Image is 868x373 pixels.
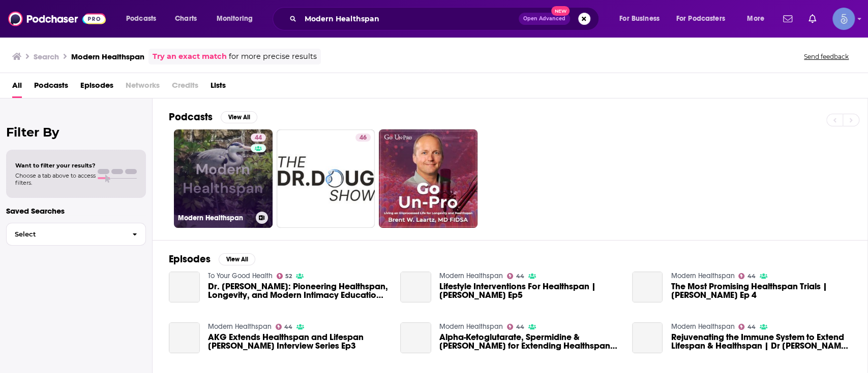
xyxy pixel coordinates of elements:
[670,11,740,27] button: open menu
[632,272,663,302] a: The Most Promising Healthspan Trials | Prof Michael Zemel Ep 4
[119,11,169,27] button: open menu
[439,272,503,280] a: Modern Healthspan
[507,273,524,279] a: 44
[15,162,96,169] span: Want to filter your results?
[301,11,519,27] input: Search podcasts, credits, & more...
[277,273,292,279] a: 52
[126,12,156,26] span: Podcasts
[15,172,96,186] span: Choose a tab above to access filters.
[676,12,725,26] span: For Podcasters
[671,282,851,299] a: The Most Promising Healthspan Trials | Prof Michael Zemel Ep 4
[153,51,227,62] a: Try an exact match
[747,12,764,26] span: More
[671,272,734,280] a: Modern Healthspan
[34,77,68,98] a: Podcasts
[251,133,266,142] a: 44
[832,8,855,30] img: User Profile
[277,129,375,228] a: 46
[439,282,620,299] a: Lifestyle Interventions For Healthspan | Prof Matt Kaeberlein Ep5
[439,333,620,350] a: Alpha-Ketoglutarate, Spermidine & Rapamycin for Extending Healthspan Dr Brian Kennedy Part I
[747,325,756,329] span: 44
[747,274,756,279] span: 44
[671,333,851,350] span: Rejuvenating the Immune System to Extend Lifespan & Healthspan | Dr [PERSON_NAME] Interview
[738,324,756,330] a: 44
[612,11,672,27] button: open menu
[439,322,503,331] a: Modern Healthspan
[7,231,124,238] span: Select
[400,322,431,353] a: Alpha-Ketoglutarate, Spermidine & Rapamycin for Extending Healthspan Dr Brian Kennedy Part I
[285,274,292,279] span: 52
[832,8,855,30] span: Logged in as Spiral5-G1
[208,322,272,331] a: Modern Healthspan
[740,11,777,27] button: open menu
[208,282,388,299] a: Dr. Molly: Pioneering Healthspan, Longevity, and Modern Intimacy Education, The Adamo Method: Bet...
[175,12,197,26] span: Charts
[519,13,570,25] button: Open AdvancedNew
[360,133,367,143] span: 46
[169,111,257,123] a: PodcastsView All
[178,214,252,222] h3: Modern Healthspan
[169,111,213,123] h2: Podcasts
[255,133,262,143] span: 44
[221,111,257,123] button: View All
[209,11,266,27] button: open menu
[439,282,620,299] span: Lifestyle Interventions For Healthspan | [PERSON_NAME] Ep5
[516,325,524,329] span: 44
[832,8,855,30] button: Show profile menu
[738,273,756,279] a: 44
[804,10,820,27] a: Show notifications dropdown
[619,12,660,26] span: For Business
[208,282,388,299] span: Dr. [PERSON_NAME]: Pioneering Healthspan, Longevity, and Modern Intimacy Education, The Adamo Met...
[400,272,431,302] a: Lifestyle Interventions For Healthspan | Prof Matt Kaeberlein Ep5
[671,333,851,350] a: Rejuvenating the Immune System to Extend Lifespan & Healthspan | Dr Alessio Lanna Interview
[208,272,273,280] a: To Your Good Health
[208,333,388,350] a: AKG Extends Healthspan and Lifespan Prof Gordon Lithgow Interview Series Ep3
[169,253,211,265] h2: Episodes
[6,223,146,246] button: Select
[523,16,565,21] span: Open Advanced
[12,77,22,98] a: All
[8,9,106,28] img: Podchaser - Follow, Share and Rate Podcasts
[507,324,524,330] a: 44
[168,11,203,27] a: Charts
[779,10,796,27] a: Show notifications dropdown
[6,125,146,140] h2: Filter By
[217,12,253,26] span: Monitoring
[671,282,851,299] span: The Most Promising Healthspan Trials | [PERSON_NAME] Ep 4
[671,322,734,331] a: Modern Healthspan
[276,324,293,330] a: 44
[126,77,160,98] span: Networks
[71,52,144,61] h3: Modern Healthspan
[355,133,371,142] a: 46
[439,333,620,350] span: Alpha-Ketoglutarate, Spermidine & [PERSON_NAME] for Extending Healthspan Dr [PERSON_NAME] Part I
[632,322,663,353] a: Rejuvenating the Immune System to Extend Lifespan & Healthspan | Dr Alessio Lanna Interview
[211,77,226,98] a: Lists
[169,253,255,265] a: EpisodesView All
[208,333,388,350] span: AKG Extends Healthspan and Lifespan [PERSON_NAME] Interview Series Ep3
[80,77,113,98] a: Episodes
[169,272,200,302] a: Dr. Molly: Pioneering Healthspan, Longevity, and Modern Intimacy Education, The Adamo Method: Bet...
[801,52,852,61] button: Send feedback
[282,7,609,30] div: Search podcasts, credits, & more...
[516,274,524,279] span: 44
[34,52,59,61] h3: Search
[169,322,200,353] a: AKG Extends Healthspan and Lifespan Prof Gordon Lithgow Interview Series Ep3
[6,206,146,216] p: Saved Searches
[219,253,255,265] button: View All
[229,51,317,62] span: for more precise results
[174,129,273,228] a: 44Modern Healthspan
[551,6,570,16] span: New
[172,77,198,98] span: Credits
[284,325,292,329] span: 44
